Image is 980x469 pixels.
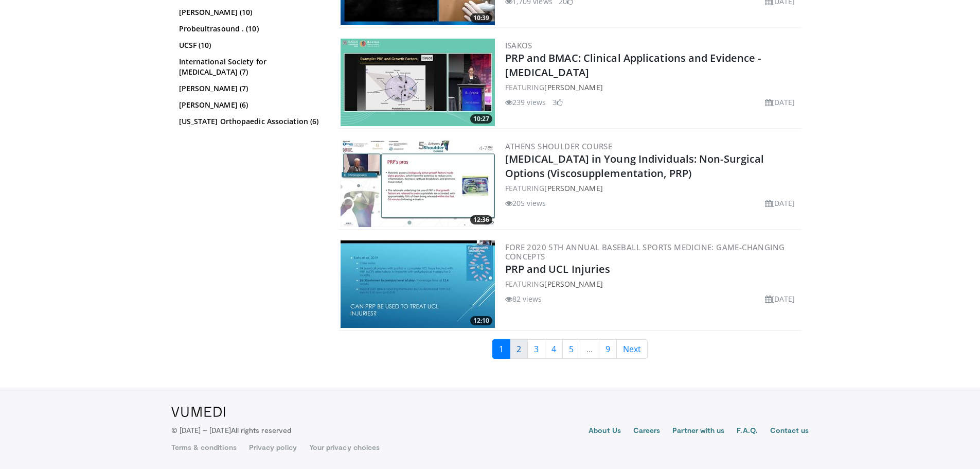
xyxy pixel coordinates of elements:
[505,82,799,93] div: FEATURING
[505,97,546,108] li: 239 views
[179,40,320,50] a: UCSF (10)
[505,141,613,151] a: Athens Shoulder Course
[179,100,320,110] a: [PERSON_NAME] (6)
[341,140,495,227] img: bf8b6725-dc0d-4560-9bb9-3b274c994c7e.300x170_q85_crop-smart_upscale.jpg
[341,39,495,126] a: 10:27
[492,339,510,359] a: 1
[505,293,542,304] li: 82 views
[505,279,799,289] div: FEATURING
[470,215,492,224] span: 12:36
[545,339,563,359] a: 4
[179,83,320,94] a: [PERSON_NAME] (7)
[505,242,785,262] a: FORE 2020 5th Annual Baseball Sports Medicine: Game-Changing Concepts
[562,339,580,359] a: 5
[179,116,320,127] a: [US_STATE] Orthopaedic Association (6)
[171,425,292,436] p: © [DATE] – [DATE]
[309,442,380,453] a: Your privacy choices
[672,425,724,438] a: Partner with us
[633,425,661,438] a: Careers
[599,339,617,359] a: 9
[341,140,495,227] a: 12:36
[470,114,492,124] span: 10:27
[505,198,546,209] li: 205 views
[505,183,799,194] div: FEATURING
[249,442,297,453] a: Privacy policy
[553,97,563,108] li: 3
[171,407,225,417] img: VuMedi Logo
[544,183,602,193] a: [PERSON_NAME]
[505,40,532,50] a: ISAKOS
[765,198,795,209] li: [DATE]
[765,293,795,304] li: [DATE]
[589,425,621,438] a: About Us
[510,339,528,359] a: 2
[527,339,545,359] a: 3
[544,279,602,289] a: [PERSON_NAME]
[338,339,801,359] nav: Search results pages
[765,97,795,108] li: [DATE]
[179,7,320,18] a: [PERSON_NAME] (10)
[470,316,492,325] span: 12:10
[341,39,495,126] img: 710684cd-3f52-4645-b293-6b6399c33257.300x170_q85_crop-smart_upscale.jpg
[470,13,492,23] span: 10:39
[179,24,320,34] a: Probeultrasound . (10)
[505,262,611,276] a: PRP and UCL Injuries
[179,57,320,77] a: International Society for [MEDICAL_DATA] (7)
[505,152,764,180] a: [MEDICAL_DATA] in Young Individuals: Non-Surgical Options (Viscosupplementation, PRP)
[171,442,237,453] a: Terms & conditions
[341,240,495,328] a: 12:10
[616,339,648,359] a: Next
[341,240,495,328] img: c2fe8ca9-e614-4a20-ab40-b190758c6072.300x170_q85_crop-smart_upscale.jpg
[231,426,291,435] span: All rights reserved
[770,425,809,438] a: Contact us
[505,51,761,79] a: PRP and BMAC: Clinical Applications and Evidence - [MEDICAL_DATA]
[544,82,602,92] a: [PERSON_NAME]
[737,425,757,438] a: F.A.Q.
